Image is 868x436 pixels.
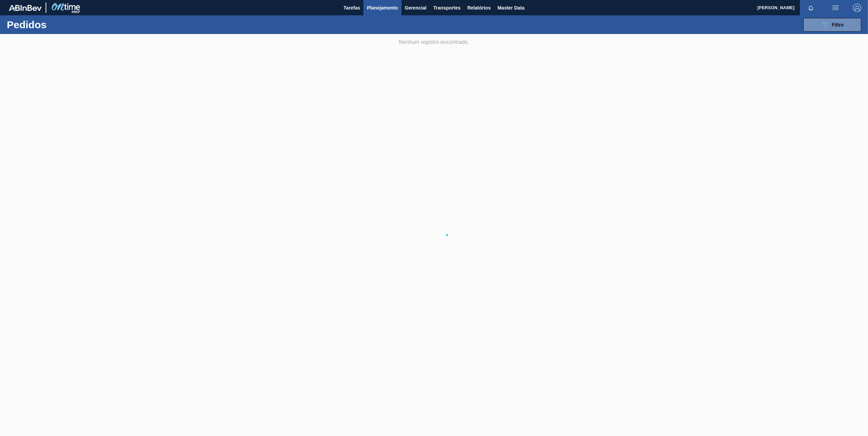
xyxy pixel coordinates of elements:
[800,3,822,13] button: Notificações
[7,21,113,29] h1: Pedidos
[433,4,460,12] span: Transportes
[803,18,861,32] button: Filtro
[832,22,844,28] span: Filtro
[9,5,42,11] img: TNhmsLtSVTkK8tSr43FrP2fwEKptu5GPRR3wAAAABJRU5ErkJggg==
[367,4,398,12] span: Planejamento
[498,4,524,12] span: Master Data
[405,4,427,12] span: Gerencial
[831,4,839,12] img: userActions
[344,4,360,12] span: Tarefas
[853,4,861,12] img: Logout
[467,4,490,12] span: Relatórios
